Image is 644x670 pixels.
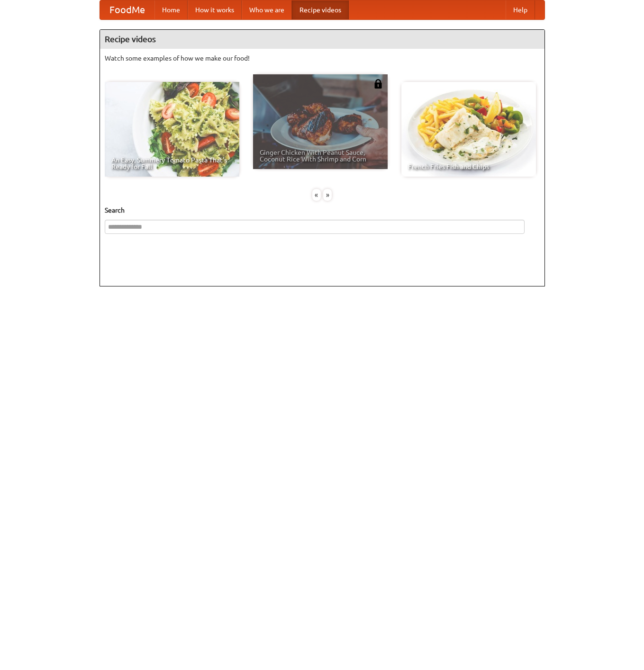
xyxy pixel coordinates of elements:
h4: Recipe videos [100,30,544,49]
div: » [323,189,332,201]
a: Help [506,0,535,19]
h5: Search [105,205,540,215]
a: FoodMe [100,0,154,19]
a: Recipe videos [292,0,349,19]
span: An Easy, Summery Tomato Pasta That's Ready for Fall [111,157,233,170]
a: Who we are [242,0,292,19]
div: « [312,189,321,201]
a: How it works [188,0,242,19]
a: An Easy, Summery Tomato Pasta That's Ready for Fall [105,82,239,177]
p: Watch some examples of how we make our food! [105,54,540,63]
a: French Fries Fish and Chips [401,82,536,177]
span: French Fries Fish and Chips [408,163,529,170]
a: Home [154,0,188,19]
img: 483408.png [373,79,383,89]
